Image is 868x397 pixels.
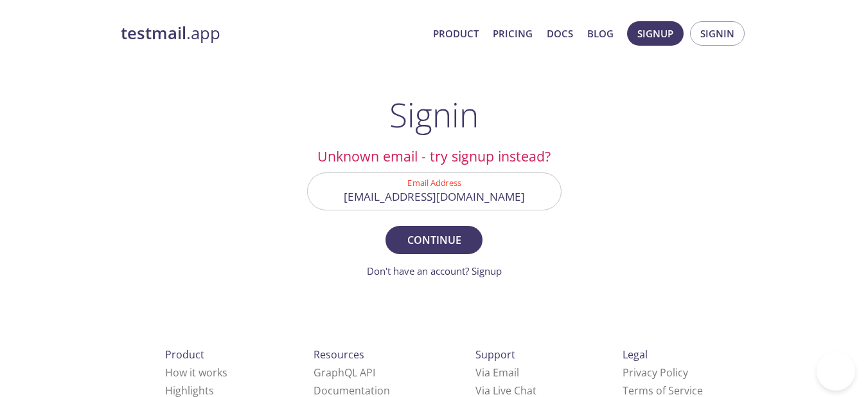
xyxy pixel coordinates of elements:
a: Privacy Policy [623,365,688,380]
a: Product [433,25,479,42]
button: Signup [627,21,684,46]
span: Resources [314,347,364,362]
iframe: Help Scout Beacon - Open [817,352,855,391]
a: Don't have an account? Signup [367,264,502,277]
a: Via Email [475,365,519,380]
span: Product [165,347,204,362]
button: Signin [690,21,745,46]
span: Support [475,347,515,362]
a: GraphQL API [314,365,375,380]
button: Continue [385,226,482,254]
a: Docs [547,25,573,42]
span: Signin [700,25,734,42]
strong: testmail [121,22,186,44]
a: testmail.app [121,23,423,44]
span: Legal [623,347,648,362]
span: Signup [637,25,673,42]
a: How it works [165,365,227,380]
a: Blog [587,25,614,42]
a: Pricing [493,25,533,42]
h1: Signin [389,95,479,134]
h2: Unknown email - try signup instead? [307,145,562,167]
span: Continue [400,231,468,249]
